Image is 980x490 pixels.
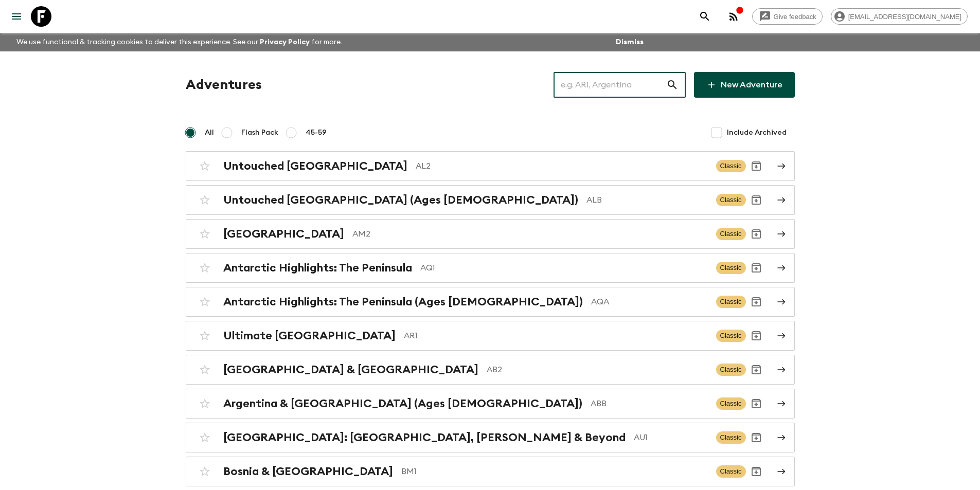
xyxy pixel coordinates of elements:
[416,160,708,172] p: AL2
[306,128,327,138] span: 45-59
[487,364,708,376] p: AB2
[716,397,746,410] span: Classic
[746,393,767,414] button: Archive
[716,330,746,342] span: Classic
[746,258,767,278] button: Archive
[591,296,708,308] p: AQA
[223,363,478,376] h2: [GEOGRAPHIC_DATA] & [GEOGRAPHIC_DATA]
[746,190,767,210] button: Archive
[186,287,795,317] a: Antarctic Highlights: The Peninsula (Ages [DEMOGRAPHIC_DATA])AQAClassicArchive
[223,159,407,173] h2: Untouched [GEOGRAPHIC_DATA]
[746,156,767,176] button: Archive
[591,397,708,410] p: ABB
[727,128,787,138] span: Include Archived
[223,431,626,444] h2: [GEOGRAPHIC_DATA]: [GEOGRAPHIC_DATA], [PERSON_NAME] & Beyond
[186,219,795,249] a: [GEOGRAPHIC_DATA]AM2ClassicArchive
[186,151,795,181] a: Untouched [GEOGRAPHIC_DATA]AL2ClassicArchive
[831,8,968,25] div: [EMAIL_ADDRESS][DOMAIN_NAME]
[586,194,708,206] p: ALB
[746,292,767,312] button: Archive
[186,457,795,486] a: Bosnia & [GEOGRAPHIC_DATA]BM1ClassicArchive
[716,465,746,478] span: Classic
[186,355,795,385] a: [GEOGRAPHIC_DATA] & [GEOGRAPHIC_DATA]AB2ClassicArchive
[716,228,746,240] span: Classic
[401,465,708,478] p: BM1
[186,389,795,419] a: Argentina & [GEOGRAPHIC_DATA] (Ages [DEMOGRAPHIC_DATA])ABBClassicArchive
[746,224,767,244] button: Archive
[768,13,822,21] span: Give feedback
[6,6,27,27] button: menu
[186,75,262,95] h1: Adventures
[404,330,708,342] p: AR1
[12,33,346,51] p: We use functional & tracking cookies to deliver this experience. See our for more.
[694,72,795,98] a: New Adventure
[634,431,708,444] p: AU1
[746,325,767,346] button: Archive
[241,128,278,138] span: Flash Pack
[223,295,583,308] h2: Antarctic Highlights: The Peninsula (Ages [DEMOGRAPHIC_DATA])
[186,185,795,215] a: Untouched [GEOGRAPHIC_DATA] (Ages [DEMOGRAPHIC_DATA])ALBClassicArchive
[716,364,746,376] span: Classic
[352,228,708,240] p: AM2
[205,128,214,138] span: All
[223,397,582,410] h2: Argentina & [GEOGRAPHIC_DATA] (Ages [DEMOGRAPHIC_DATA])
[694,6,715,27] button: search adventures
[843,13,967,21] span: [EMAIL_ADDRESS][DOMAIN_NAME]
[186,423,795,452] a: [GEOGRAPHIC_DATA]: [GEOGRAPHIC_DATA], [PERSON_NAME] & BeyondAU1ClassicArchive
[223,465,393,478] h2: Bosnia & [GEOGRAPHIC_DATA]
[716,262,746,274] span: Classic
[716,296,746,308] span: Classic
[223,261,412,275] h2: Antarctic Highlights: The Peninsula
[186,321,795,351] a: Ultimate [GEOGRAPHIC_DATA]AR1ClassicArchive
[223,227,344,241] h2: [GEOGRAPHIC_DATA]
[554,70,666,99] input: e.g. AR1, Argentina
[613,35,646,49] button: Dismiss
[746,461,767,482] button: Archive
[746,427,767,448] button: Archive
[716,431,746,444] span: Classic
[420,262,708,274] p: AQ1
[223,329,396,342] h2: Ultimate [GEOGRAPHIC_DATA]
[186,253,795,283] a: Antarctic Highlights: The PeninsulaAQ1ClassicArchive
[260,39,310,46] a: Privacy Policy
[716,194,746,206] span: Classic
[746,359,767,380] button: Archive
[223,193,578,207] h2: Untouched [GEOGRAPHIC_DATA] (Ages [DEMOGRAPHIC_DATA])
[716,160,746,172] span: Classic
[752,8,823,25] a: Give feedback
